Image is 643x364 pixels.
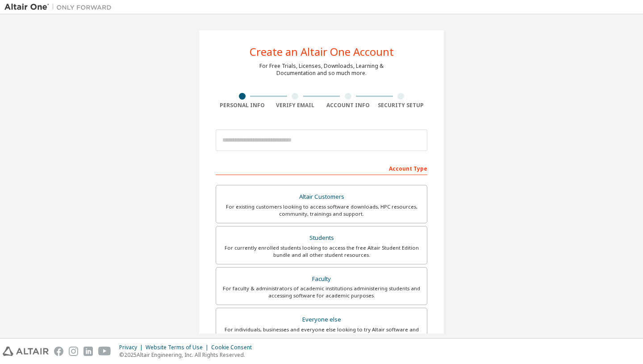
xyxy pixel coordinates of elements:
[221,203,422,218] div: For existing customers looking to access software downloads, HPC resources, community, trainings ...
[3,347,49,356] img: altair_logo.svg
[375,102,428,109] div: Security Setup
[221,285,422,299] div: For faculty & administrators of academic institutions administering students and accessing softwa...
[84,347,93,356] img: linkedin.svg
[221,232,422,244] div: Students
[146,344,211,351] div: Website Terms of Use
[221,191,422,203] div: Altair Customers
[221,244,422,259] div: For currently enrolled students looking to access the free Altair Student Edition bundle and all ...
[250,46,394,57] div: Create an Altair One Account
[211,344,257,351] div: Cookie Consent
[4,3,116,12] img: Altair One
[221,273,422,285] div: Faculty
[119,344,146,351] div: Privacy
[221,314,422,326] div: Everyone else
[259,63,384,77] div: For Free Trials, Licenses, Downloads, Learning & Documentation and so much more.
[69,347,78,356] img: instagram.svg
[98,347,111,356] img: youtube.svg
[321,102,375,109] div: Account Info
[216,102,269,109] div: Personal Info
[216,161,427,175] div: Account Type
[269,102,322,109] div: Verify Email
[54,347,63,356] img: facebook.svg
[221,326,422,340] div: For individuals, businesses and everyone else looking to try Altair software and explore our prod...
[119,351,257,359] p: © 2025 Altair Engineering, Inc. All Rights Reserved.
